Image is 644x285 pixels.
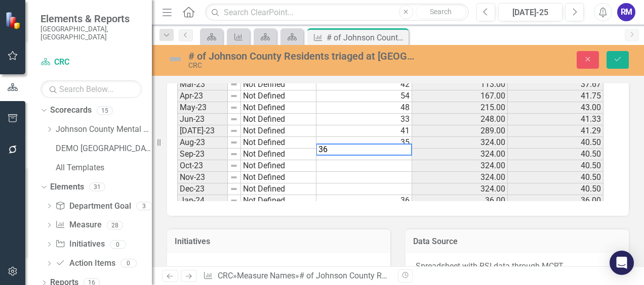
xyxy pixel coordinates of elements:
img: 8DAGhfEEPCf229AAAAAElFTkSuQmCC [230,197,238,205]
td: 36.00 [508,195,603,207]
div: # of Johnson County Residents triaged at [GEOGRAPHIC_DATA] [299,271,526,280]
td: Nov-23 [177,172,228,183]
small: [GEOGRAPHIC_DATA], [GEOGRAPHIC_DATA] [41,25,142,41]
td: 40.50 [508,160,603,172]
img: 8DAGhfEEPCf229AAAAAElFTkSuQmCC [230,115,238,123]
div: # of Johnson County Residents triaged at [GEOGRAPHIC_DATA] [188,51,419,62]
td: 324.00 [412,160,508,172]
td: 324.00 [412,183,508,195]
img: Not Defined [167,51,183,67]
td: 41.75 [508,90,603,102]
td: 324.00 [412,172,508,183]
div: [DATE]-25 [502,7,559,19]
div: # of Johnson County Residents triaged at [GEOGRAPHIC_DATA] [327,31,406,44]
a: Measure Names [237,271,295,280]
a: Johnson County Mental Health [56,124,152,135]
td: Not Defined [241,79,316,90]
td: Jan-24 [177,195,228,207]
div: 0 [110,240,126,249]
td: 35 [316,137,412,149]
td: Jun-23 [177,114,228,125]
a: Department Goal [55,201,131,212]
td: Dec-23 [177,183,228,195]
td: May-23 [177,102,228,114]
div: Open Intercom Messenger [610,251,634,275]
td: 215.00 [412,102,508,114]
img: 8DAGhfEEPCf229AAAAAElFTkSuQmCC [230,138,238,147]
td: Mar-23 [177,79,228,90]
td: 33 [316,114,412,125]
td: 40.50 [508,137,603,149]
td: 41.29 [508,125,603,137]
button: [DATE]-25 [498,3,562,21]
button: Search [416,5,466,19]
a: All Templates [56,162,152,174]
span: Spreadsheet with RSI data through MCRT. [416,261,565,271]
td: 41.33 [508,114,603,125]
img: 8DAGhfEEPCf229AAAAAElFTkSuQmCC [230,80,238,88]
td: 54 [316,90,412,102]
a: DEMO [GEOGRAPHIC_DATA] [56,143,152,155]
td: Not Defined [241,102,316,114]
img: 8DAGhfEEPCf229AAAAAElFTkSuQmCC [230,185,238,193]
div: 31 [89,182,105,191]
button: RM [617,3,635,21]
div: 3 [136,202,152,210]
td: Sep-23 [177,149,228,160]
img: 8DAGhfEEPCf229AAAAAElFTkSuQmCC [230,127,238,135]
td: Not Defined [241,160,316,172]
span: Search [430,8,452,16]
td: Not Defined [241,149,316,160]
div: 28 [107,221,123,229]
h3: Initiatives [175,237,383,246]
td: 36 [316,195,412,207]
img: 8DAGhfEEPCf229AAAAAElFTkSuQmCC [230,162,238,170]
td: Not Defined [241,137,316,149]
img: 8DAGhfEEPCf229AAAAAElFTkSuQmCC [230,150,238,158]
td: 37.67 [508,79,603,90]
a: Measure [55,219,101,231]
div: CRC [188,62,419,69]
td: [DATE]-23 [177,125,228,137]
h3: Data Source [413,237,621,246]
td: Not Defined [241,183,316,195]
a: Scorecards [50,105,92,116]
img: ClearPoint Strategy [5,12,23,29]
td: 40.50 [508,172,603,183]
img: 8DAGhfEEPCf229AAAAAElFTkSuQmCC [230,92,238,100]
img: 8DAGhfEEPCf229AAAAAElFTkSuQmCC [230,104,238,112]
td: 36.00 [412,195,508,207]
a: Initiatives [55,239,104,250]
td: 48 [316,102,412,114]
span: Elements & Reports [41,13,142,25]
td: 40.50 [508,183,603,195]
td: Not Defined [241,172,316,183]
div: 0 [120,259,137,268]
td: Not Defined [241,90,316,102]
td: Not Defined [241,195,316,207]
td: Apr-23 [177,90,228,102]
td: 167.00 [412,90,508,102]
div: » » [203,270,390,282]
div: 15 [97,106,113,115]
td: 41 [316,125,412,137]
td: 113.00 [412,79,508,90]
td: Oct-23 [177,160,228,172]
a: CRC [218,271,233,280]
td: 324.00 [412,149,508,160]
td: Not Defined [241,114,316,125]
td: 324.00 [412,137,508,149]
img: 8DAGhfEEPCf229AAAAAElFTkSuQmCC [230,173,238,181]
a: Action Items [55,258,115,269]
td: 248.00 [412,114,508,125]
td: 40.50 [508,149,603,160]
input: Search Below... [41,80,142,98]
a: CRC [41,57,142,68]
td: Not Defined [241,125,316,137]
td: 43.00 [508,102,603,114]
td: 289.00 [412,125,508,137]
td: Aug-23 [177,137,228,149]
a: Elements [50,181,84,193]
td: 42 [316,79,412,90]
